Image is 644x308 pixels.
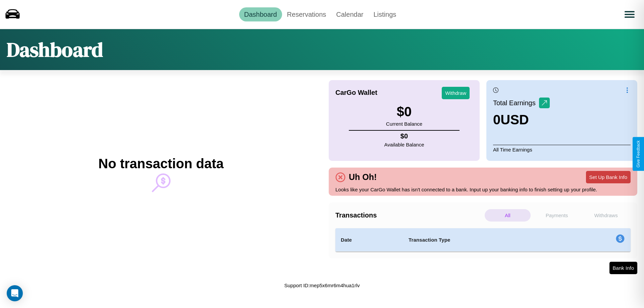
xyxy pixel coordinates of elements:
[335,211,483,219] h4: Transactions
[341,236,398,244] h4: Date
[345,172,380,182] h4: Uh Oh!
[586,171,631,183] button: Set Up Bank Info
[98,156,223,171] h2: No transaction data
[609,262,637,274] button: Bank Info
[335,89,377,97] h4: CarGo Wallet
[386,104,422,119] h3: $ 0
[368,7,401,21] a: Listings
[409,236,561,244] h4: Transaction Type
[636,140,641,168] div: Give Feedback
[442,87,470,99] button: Withdraw
[331,7,368,21] a: Calendar
[384,132,424,140] h4: $ 0
[493,112,550,127] h3: 0 USD
[384,140,424,149] p: Available Balance
[386,119,422,128] p: Current Balance
[620,5,639,24] button: Open menu
[335,228,631,252] table: simple table
[534,209,580,222] p: Payments
[282,7,331,21] a: Reservations
[493,145,631,154] p: All Time Earnings
[583,209,629,222] p: Withdraws
[493,97,539,109] p: Total Earnings
[284,281,360,290] p: Support ID: mep5x6mr6m4hua1rlv
[239,7,282,21] a: Dashboard
[335,185,631,194] p: Looks like your CarGo Wallet has isn't connected to a bank. Input up your banking info to finish ...
[7,36,103,63] h1: Dashboard
[7,285,23,301] div: Open Intercom Messenger
[485,209,531,222] p: All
